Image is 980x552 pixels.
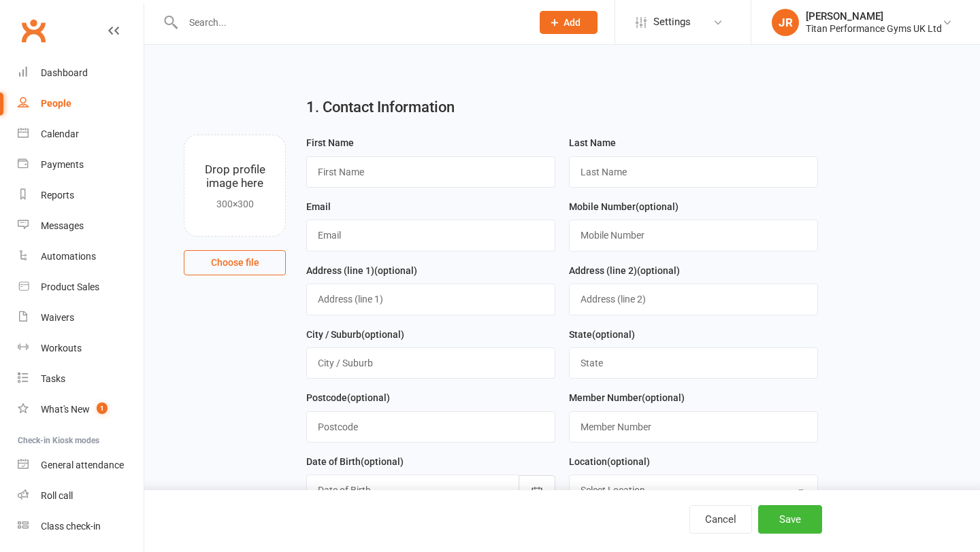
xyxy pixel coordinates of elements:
[41,521,101,532] div: Class check-in
[41,251,96,262] div: Automations
[806,22,942,35] div: Titan Performance Gyms UK Ltd
[642,392,685,403] spang: (optional)
[41,404,90,415] div: What's New
[18,150,144,180] a: Payments
[18,88,144,119] a: People
[18,481,144,511] a: Roll call
[306,327,404,342] label: City / Suburb
[806,10,942,22] div: [PERSON_NAME]
[569,411,818,443] input: Member Number
[569,156,818,188] input: Last Name
[306,99,817,116] h2: 1. Contact Information
[637,265,680,276] spang: (optional)
[179,13,522,32] input: Search...
[41,220,84,231] div: Messages
[18,511,144,542] a: Class kiosk mode
[41,98,71,109] div: People
[306,411,555,443] input: Postcode
[361,329,404,340] spang: (optional)
[569,199,679,214] label: Mobile Number
[41,67,88,78] div: Dashboard
[41,343,82,353] div: Workouts
[540,11,598,34] button: Add
[41,490,73,501] div: Roll call
[16,14,50,48] a: Clubworx
[653,7,691,37] span: Settings
[569,327,635,342] label: State
[758,505,822,534] button: Save
[97,402,108,414] span: 1
[592,329,635,340] spang: (optional)
[41,373,65,384] div: Tasks
[569,220,818,251] input: Mobile Number
[41,159,84,170] div: Payments
[569,283,818,315] input: Address (line 2)
[18,180,144,211] a: Reports
[18,450,144,481] a: General attendance kiosk mode
[347,392,390,403] spang: (optional)
[636,201,679,212] spang: (optional)
[563,17,581,28] span: Add
[306,156,555,188] input: First Name
[689,505,752,534] button: Cancel
[306,390,390,405] label: Postcode
[374,265,417,276] spang: (optional)
[18,211,144,241] a: Messages
[41,190,74,201] div: Reports
[18,394,144,425] a: What's New1
[569,454,650,469] label: Location
[569,263,680,278] label: Address (line 2)
[18,303,144,333] a: Waivers
[184,250,286,275] button: Choose file
[18,241,144,272] a: Automations
[41,128,79,139] div: Calendar
[18,333,144,364] a: Workouts
[361,456,404,467] spang: (optional)
[18,58,144,88] a: Dashboard
[306,135,354,150] label: First Name
[18,119,144,150] a: Calendar
[306,199,331,214] label: Email
[306,220,555,251] input: Email
[607,456,650,467] spang: (optional)
[41,312,74,323] div: Waivers
[18,272,144,303] a: Product Sales
[569,390,685,405] label: Member Number
[41,460,124,470] div: General attendance
[569,347,818,379] input: State
[41,281,99,292] div: Product Sales
[306,454,404,469] label: Date of Birth
[18,364,144,394] a: Tasks
[306,347,555,379] input: City / Suburb
[306,283,555,315] input: Address (line 1)
[306,263,417,278] label: Address (line 1)
[772,9,799,36] div: JR
[569,135,616,150] label: Last Name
